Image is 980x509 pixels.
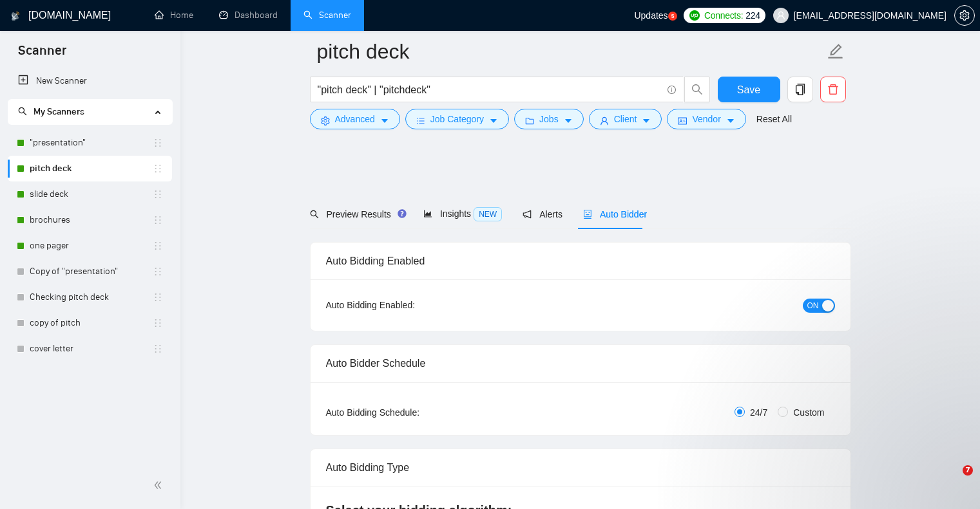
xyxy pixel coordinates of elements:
a: pitch deck [30,156,153,181]
span: user [600,116,609,125]
span: setting [321,116,330,125]
span: holder [153,241,163,251]
button: setting [954,5,975,26]
span: My Scanners [18,106,84,117]
a: homeHome [155,10,193,21]
a: Reset All [756,112,792,126]
span: 7 [963,465,973,476]
span: Jobs [539,112,559,126]
li: brochures [8,207,172,233]
li: one pager [8,233,172,259]
span: caret-down [564,116,573,125]
a: Copy of "presentation" [30,259,153,284]
input: Scanner name... [317,35,825,68]
span: holder [153,292,163,302]
button: idcardVendorcaret-down [667,109,745,129]
span: 224 [745,8,760,23]
button: barsJob Categorycaret-down [405,109,509,129]
span: holder [153,318,163,328]
button: folderJobscaret-down [514,109,584,129]
li: cover letter [8,336,172,362]
li: slide deck [8,181,172,207]
span: holder [153,189,163,199]
a: cover letter [30,336,153,362]
span: holder [153,266,163,277]
button: search [684,77,710,102]
span: Alerts [523,209,562,219]
span: My Scanners [34,106,84,117]
button: Save [718,77,780,102]
button: userClientcaret-down [589,109,662,129]
span: notification [523,210,532,219]
span: Preview Results [310,209,403,219]
span: holder [153,138,163,148]
span: info-circle [668,86,676,94]
span: area-chart [423,209,432,218]
li: pitch deck [8,156,172,181]
span: Advanced [335,112,375,126]
button: copy [787,77,813,102]
span: robot [583,210,592,219]
span: Client [614,112,637,126]
span: Scanner [8,41,77,68]
a: one pager [30,233,153,259]
span: Vendor [692,112,720,126]
span: caret-down [726,116,735,125]
span: Save [737,82,760,98]
input: Search Freelance Jobs... [318,82,662,98]
a: New Scanner [18,68,162,94]
span: search [310,210,319,219]
li: Checking pitch deck [8,284,172,310]
a: 5 [668,12,677,21]
li: copy of pitch [8,310,172,336]
span: copy [788,84,812,95]
a: searchScanner [303,10,351,21]
a: slide deck [30,181,153,207]
span: search [685,84,709,95]
span: caret-down [642,116,651,125]
span: holder [153,163,163,174]
a: dashboardDashboard [219,10,278,21]
img: logo [11,6,20,26]
span: user [776,11,785,20]
span: folder [525,116,534,125]
div: Tooltip anchor [396,208,408,219]
span: delete [821,84,845,95]
span: Insights [423,208,502,219]
span: holder [153,344,163,354]
span: double-left [153,479,166,492]
span: edit [827,43,844,60]
span: NEW [474,207,502,221]
span: caret-down [380,116,389,125]
span: Job Category [430,112,484,126]
span: caret-down [489,116,498,125]
a: setting [954,10,975,21]
button: settingAdvancedcaret-down [310,109,400,129]
span: idcard [678,116,687,125]
a: Checking pitch deck [30,284,153,310]
li: "presentation" [8,130,172,156]
a: "presentation" [30,130,153,156]
span: Updates [634,10,668,21]
span: setting [955,10,974,21]
li: Copy of "presentation" [8,259,172,284]
a: copy of pitch [30,310,153,336]
text: 5 [671,14,674,19]
span: Connects: [704,8,743,23]
span: bars [416,116,425,125]
img: upwork-logo.png [689,10,700,21]
button: delete [820,77,846,102]
span: search [18,107,27,116]
span: Auto Bidder [583,209,647,219]
a: brochures [30,207,153,233]
li: New Scanner [8,68,172,94]
iframe: Intercom live chat [936,465,967,496]
span: holder [153,215,163,225]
